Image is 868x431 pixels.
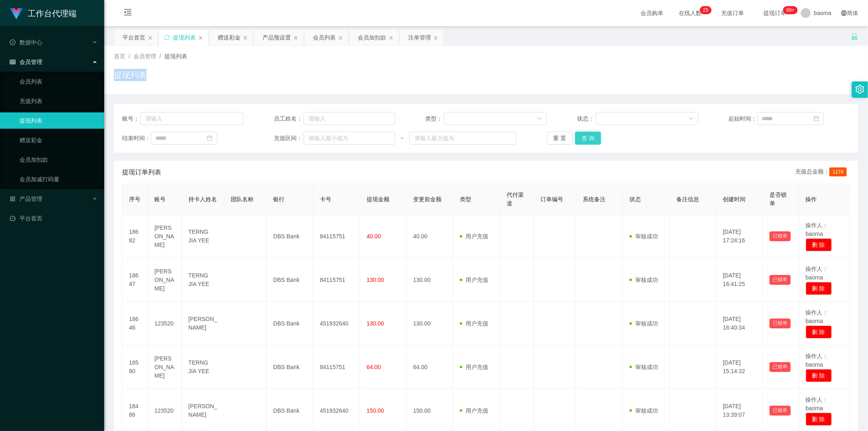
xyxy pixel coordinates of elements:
[114,0,142,26] i: 图标: menu-fold
[770,231,791,241] button: 已锁单
[10,10,77,16] a: 工作台代理端
[630,196,641,202] span: 状态
[460,364,488,370] span: 用户充值
[759,10,790,16] span: 提现订单
[460,233,488,240] span: 用户充值
[164,53,187,59] span: 提现列表
[806,325,832,339] button: 删 除
[795,167,850,177] div: 充值总金额：
[630,320,658,327] span: 审核成功
[717,10,748,16] span: 充值订单
[630,233,658,240] span: 审核成功
[547,132,573,145] button: 重 置
[218,30,241,45] div: 赠送彩金
[10,59,42,65] span: 会员管理
[689,116,693,122] i: 图标: down
[367,320,384,327] span: 130.00
[320,196,331,202] span: 卡号
[10,40,15,45] i: 图标: check-circle-o
[407,215,453,258] td: 40.00
[155,196,166,202] span: 账号
[851,33,858,40] i: 图标: unlock
[274,114,304,123] span: 员工姓名：
[267,302,313,345] td: DBS Bank
[122,114,140,123] span: 账号：
[207,135,212,141] i: 图标: calendar
[304,112,395,125] input: 请输入
[575,132,601,145] button: 查 询
[460,196,471,202] span: 类型
[10,210,98,226] a: 图标: dashboard平台首页
[540,196,563,202] span: 订单编号
[10,196,42,202] span: 产品管理
[507,191,524,207] span: 代付渠道
[148,258,182,302] td: [PERSON_NAME]
[675,10,706,16] span: 在线人数
[716,302,763,345] td: [DATE] 16:40:34
[358,30,386,45] div: 会员加扣款
[806,266,829,281] span: 操作人：baoma
[338,35,343,40] i: 图标: close
[630,407,658,414] span: 审核成功
[841,10,847,16] i: 图标: global
[267,215,313,258] td: DBS Bank
[10,8,23,20] img: logo.9652507e.png
[537,116,542,122] i: 图标: down
[783,6,798,14] sup: 1015
[716,345,763,389] td: [DATE] 15:14:32
[20,152,98,168] a: 会员加扣款
[231,196,254,202] span: 团队名称
[806,309,829,324] span: 操作人：baoma
[630,364,658,370] span: 审核成功
[122,134,151,143] span: 结束时间：
[182,258,224,302] td: TERNG JIA YEE
[806,353,829,368] span: 操作人：baoma
[729,114,757,123] span: 起始时间：
[129,196,140,202] span: 序号
[367,233,381,240] span: 40.00
[460,320,488,327] span: 用户充值
[133,53,156,59] span: 会员管理
[706,6,708,14] p: 5
[630,277,658,283] span: 审核成功
[460,277,488,283] span: 用户充值
[122,302,148,345] td: 18646
[20,171,98,187] a: 会员加减打码量
[304,132,395,145] input: 请输入最小值为
[148,215,182,258] td: [PERSON_NAME]
[273,196,284,202] span: 银行
[806,369,832,382] button: 删 除
[148,302,182,345] td: 123520
[407,302,453,345] td: 130.00
[813,116,819,121] i: 图标: calendar
[114,53,125,59] span: 首页
[20,93,98,109] a: 充值列表
[770,319,791,328] button: 已锁单
[10,196,15,202] i: 图标: appstore-o
[114,69,146,81] h1: 提现列表
[182,345,224,389] td: TERNG JIA YEE
[20,73,98,90] a: 会员列表
[129,53,130,59] span: /
[182,215,224,258] td: TERNG JIA YEE
[408,30,431,45] div: 注单管理
[716,258,763,302] td: [DATE] 16:41:25
[806,413,832,426] button: 删 除
[243,35,248,40] i: 图标: close
[407,345,453,389] td: 64.00
[700,6,712,14] sup: 25
[28,0,77,26] h1: 工作台代理端
[148,345,182,389] td: [PERSON_NAME]
[413,196,442,202] span: 变更前金额
[367,407,384,414] span: 150.00
[409,132,516,145] input: 请输入最大值为
[407,258,453,302] td: 130.00
[122,215,148,258] td: 18682
[313,258,360,302] td: 84115751
[806,196,817,202] span: 操作
[20,112,98,129] a: 提现列表
[293,35,298,40] i: 图标: close
[806,222,829,237] span: 操作人：baoma
[770,191,787,207] span: 是否锁单
[716,215,763,258] td: [DATE] 17:24:16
